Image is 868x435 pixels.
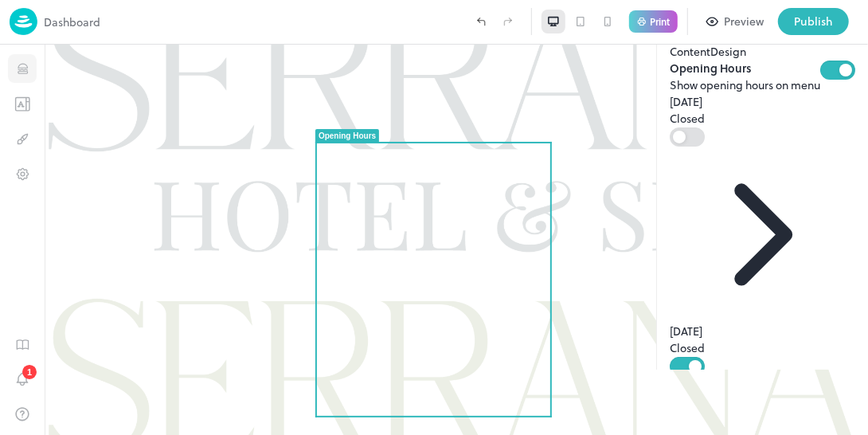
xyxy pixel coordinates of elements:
button: Content [670,43,710,60]
div: [DATE] [670,323,855,339]
button: Publish [778,8,849,35]
img: logo-86c26b7e.jpg [10,8,37,35]
div: Closed [670,110,855,127]
div: Publish [794,13,833,30]
div: Opening Hours [274,87,331,96]
div: Closed [670,339,855,356]
button: Preview [698,8,773,35]
p: Print [650,17,670,26]
p: Dashboard [44,14,100,30]
p: Opening Hours [670,60,820,76]
div: [DATE] [670,93,855,110]
button: Edit [754,108,775,128]
div: Preview [724,13,764,30]
button: Design [775,108,796,128]
label: Undo (Ctrl + Z) [467,8,495,35]
label: Redo (Ctrl + Y) [495,8,522,35]
p: Show opening hours on menu [670,76,820,93]
button: Design [710,43,746,60]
